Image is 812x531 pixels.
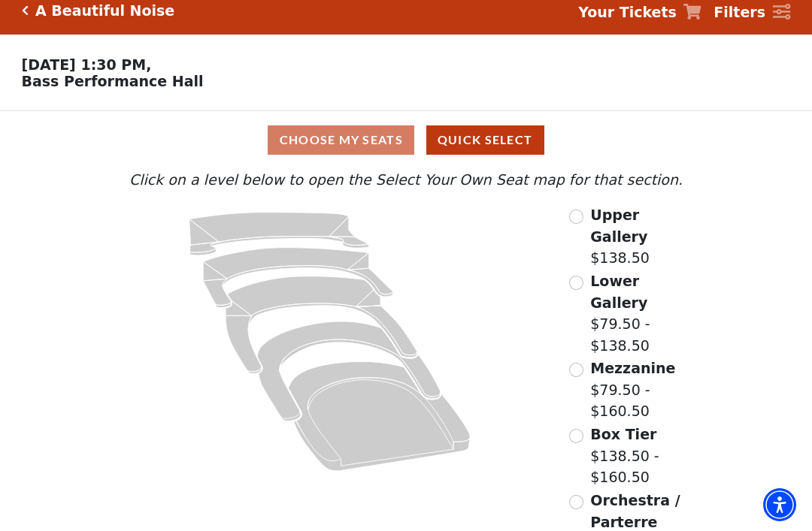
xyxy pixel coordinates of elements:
span: Mezzanine [590,360,675,376]
label: $138.50 [590,204,700,269]
a: Filters [714,2,790,23]
strong: Filters [714,4,765,20]
input: Orchestra / Parterre Circle$79.50 - $160.50 [569,495,583,509]
span: Box Tier [590,426,656,442]
path: Upper Gallery - Seats Available: 248 [189,213,369,255]
h5: A Beautiful Noise [35,2,174,20]
a: Click here to go back to filters [22,5,29,16]
a: Your Tickets [578,2,701,23]
strong: Your Tickets [578,4,677,20]
div: Accessibility Menu [763,488,796,521]
label: $79.50 - $138.50 [590,270,700,356]
label: $138.50 - $160.50 [590,424,700,488]
p: Click on a level below to open the Select Your Own Seat map for that section. [112,169,700,191]
input: Upper Gallery$138.50 [569,210,583,224]
input: Box Tier$138.50 - $160.50 [569,429,583,443]
input: Mezzanine$79.50 - $160.50 [569,363,583,377]
button: Quick Select [426,125,544,155]
span: Lower Gallery [590,273,647,311]
span: Upper Gallery [590,207,647,245]
label: $79.50 - $160.50 [590,358,700,422]
input: Lower Gallery$79.50 - $138.50 [569,276,583,290]
path: Orchestra / Parterre Circle - Seats Available: 20 [289,361,471,471]
path: Lower Gallery - Seats Available: 22 [203,248,392,308]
